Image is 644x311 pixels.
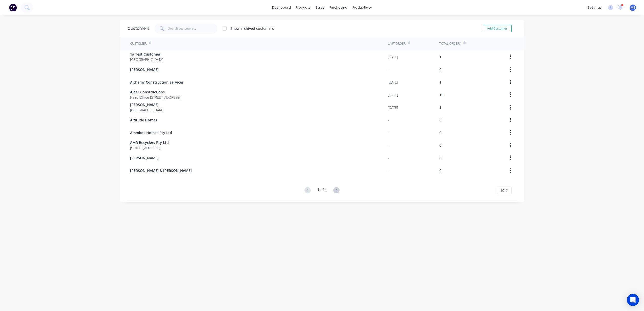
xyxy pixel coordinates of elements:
button: Add Customer [483,25,512,32]
span: 10 [500,188,504,193]
div: 0 [439,117,441,123]
div: 1 of 14 [317,187,327,194]
div: 0 [439,168,441,173]
span: [GEOGRAPHIC_DATA] [130,107,163,113]
div: 0 [439,130,441,135]
div: Total Orders [439,41,461,46]
span: ME [631,5,635,10]
input: Search customers... [168,23,218,34]
div: [DATE] [388,54,398,60]
span: [PERSON_NAME] [130,102,163,107]
span: [PERSON_NAME] [130,67,159,72]
span: Alder Constructions [130,89,180,95]
span: Alchemy Construction Services [130,80,184,85]
span: [GEOGRAPHIC_DATA] [130,57,163,62]
div: 1 [439,105,441,110]
div: [DATE] [388,80,398,85]
div: - [388,117,389,123]
div: 0 [439,143,441,148]
div: Show archived customers [230,26,274,31]
div: Customers [128,25,149,32]
div: Open Intercom Messenger [627,294,639,306]
div: 0 [439,67,441,72]
div: 10 [439,92,443,97]
div: Customer [130,41,147,46]
div: productivity [350,4,374,11]
div: - [388,130,389,135]
div: 1 [439,54,441,60]
a: dashboard [270,4,293,11]
div: - [388,155,389,161]
div: purchasing [327,4,350,11]
div: 1 [439,80,441,85]
div: - [388,143,389,148]
span: [PERSON_NAME] [130,155,159,161]
div: settings [585,4,604,11]
span: Altitude Homes [130,117,157,123]
div: - [388,168,389,173]
span: Ammbos Homes Pty Ltd [130,130,172,135]
div: 0 [439,155,441,161]
span: 1a Test Customer [130,51,163,57]
div: [DATE] [388,92,398,97]
span: [STREET_ADDRESS] [130,145,169,150]
span: AMR Recyclers Pty Ltd [130,140,169,145]
div: products [293,4,313,11]
div: [DATE] [388,105,398,110]
div: Last Order [388,41,406,46]
span: Head Office [STREET_ADDRESS] [130,95,180,100]
img: Factory [9,4,17,11]
span: [PERSON_NAME] & [PERSON_NAME] [130,168,192,173]
div: sales [313,4,327,11]
div: - [388,67,389,72]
